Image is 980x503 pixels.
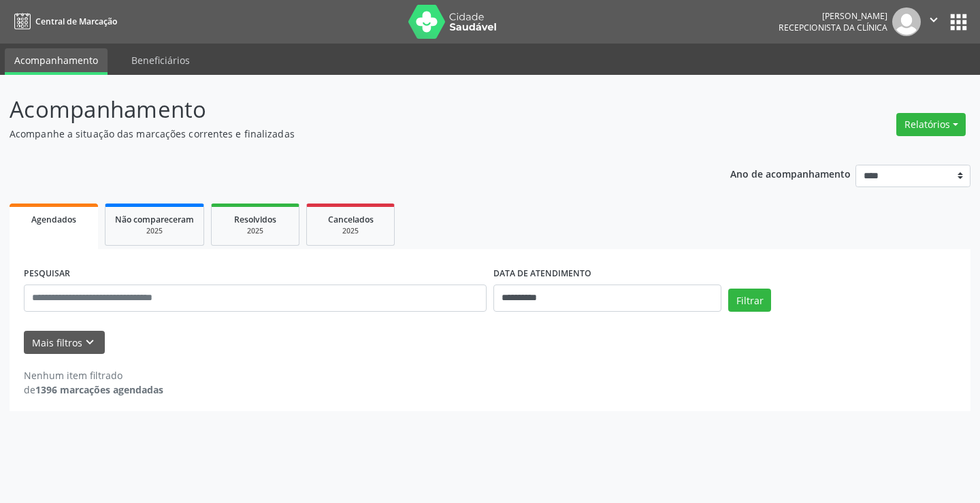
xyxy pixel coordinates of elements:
span: Cancelados [328,214,374,225]
a: Beneficiários [122,48,199,72]
span: Resolvidos [234,214,276,225]
a: Central de Marcação [10,10,117,33]
button:  [921,7,947,36]
i: keyboard_arrow_down [82,335,97,350]
span: Recepcionista da clínica [779,22,887,33]
label: DATA DE ATENDIMENTO [493,263,591,285]
button: Filtrar [728,289,771,312]
p: Acompanhe a situação das marcações correntes e finalizadas [10,127,682,141]
i:  [926,12,941,27]
p: Acompanhamento [10,93,682,127]
div: de [24,383,163,397]
div: [PERSON_NAME] [779,10,887,22]
label: PESQUISAR [24,263,70,285]
button: apps [947,10,970,34]
span: Agendados [31,214,76,225]
button: Mais filtroskeyboard_arrow_down [24,331,105,355]
button: Relatórios [896,113,966,136]
strong: 1396 marcações agendadas [35,383,163,396]
span: Central de Marcação [35,16,117,27]
div: 2025 [221,226,289,236]
div: 2025 [115,226,194,236]
p: Ano de acompanhamento [730,165,851,182]
a: Acompanhamento [5,48,108,75]
div: Nenhum item filtrado [24,368,163,383]
img: img [892,7,921,36]
span: Não compareceram [115,214,194,225]
div: 2025 [316,226,385,236]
